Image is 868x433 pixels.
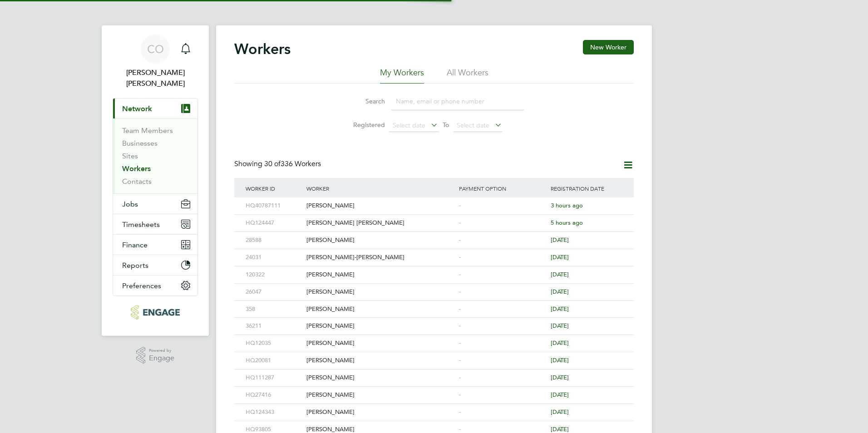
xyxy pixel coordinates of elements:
[113,235,197,255] button: Finance
[113,67,198,89] span: Connor O'sullivan
[102,25,209,336] nav: Main navigation
[243,283,625,291] a: 26047[PERSON_NAME]-[DATE]
[113,34,198,89] a: CO[PERSON_NAME] [PERSON_NAME]
[344,97,385,105] label: Search
[551,305,569,313] span: [DATE]
[243,232,304,249] div: 28588
[122,281,161,290] span: Preferences
[344,121,385,129] label: Registered
[122,177,152,186] a: Contacts
[243,300,625,308] a: 358[PERSON_NAME]-[DATE]
[234,40,291,58] h2: Workers
[457,197,548,214] div: -
[380,67,424,84] li: My Workers
[243,369,304,386] div: HQ111287
[551,202,583,209] span: 3 hours ago
[457,301,548,318] div: -
[149,354,174,362] span: Engage
[551,374,569,381] span: [DATE]
[243,318,304,335] div: 36211
[113,255,197,275] button: Reports
[551,339,569,347] span: [DATE]
[243,266,304,283] div: 120322
[304,387,457,403] div: [PERSON_NAME]
[457,387,548,403] div: -
[304,369,457,386] div: [PERSON_NAME]
[122,126,173,135] a: Team Members
[304,266,457,283] div: [PERSON_NAME]
[122,104,152,113] span: Network
[122,164,151,173] a: Workers
[243,178,304,199] div: Worker ID
[457,266,548,283] div: -
[457,335,548,352] div: -
[113,98,197,118] button: Network
[304,249,457,266] div: [PERSON_NAME]-[PERSON_NAME]
[234,159,323,169] div: Showing
[113,118,197,193] div: Network
[243,386,625,394] a: HQ27416[PERSON_NAME]-[DATE]
[457,284,548,300] div: -
[551,356,569,364] span: [DATE]
[304,232,457,249] div: [PERSON_NAME]
[243,352,304,369] div: HQ20081
[113,214,197,234] button: Timesheets
[113,276,197,295] button: Preferences
[243,214,625,222] a: HQ124447[PERSON_NAME] [PERSON_NAME]-5 hours ago
[243,249,304,266] div: 24031
[457,178,548,199] div: Payment Option
[243,369,625,377] a: HQ111287[PERSON_NAME]-[DATE]
[304,335,457,352] div: [PERSON_NAME]
[393,121,425,129] span: Select date
[447,67,488,84] li: All Workers
[147,43,164,55] span: CO
[457,232,548,249] div: -
[149,347,174,354] span: Powered by
[122,261,148,270] span: Reports
[264,159,281,168] span: 30 of
[304,178,457,199] div: Worker
[122,200,138,208] span: Jobs
[551,391,569,399] span: [DATE]
[243,197,625,205] a: HQ40787111[PERSON_NAME]-3 hours ago
[548,178,625,199] div: Registration Date
[264,159,321,168] span: 336 Workers
[122,152,138,160] a: Sites
[243,387,304,403] div: HQ27416
[551,322,569,330] span: [DATE]
[243,403,625,411] a: HQ124343[PERSON_NAME]-[DATE]
[243,317,625,325] a: 36211[PERSON_NAME]-[DATE]
[136,347,175,364] a: Powered byEngage
[304,301,457,318] div: [PERSON_NAME]
[551,236,569,244] span: [DATE]
[457,318,548,335] div: -
[457,121,489,129] span: Select date
[304,352,457,369] div: [PERSON_NAME]
[243,266,625,274] a: 120322[PERSON_NAME]-[DATE]
[304,318,457,335] div: [PERSON_NAME]
[243,335,304,352] div: HQ12035
[457,215,548,231] div: -
[122,241,148,249] span: Finance
[243,404,304,421] div: HQ124343
[457,249,548,266] div: -
[551,408,569,416] span: [DATE]
[243,231,625,239] a: 28588[PERSON_NAME]-[DATE]
[122,139,158,148] a: Businesses
[243,421,625,428] a: HQ93805[PERSON_NAME]-[DATE]
[457,404,548,421] div: -
[551,425,569,433] span: [DATE]
[583,40,634,54] button: New Worker
[391,93,524,110] input: Name, email or phone number
[243,215,304,231] div: HQ124447
[243,197,304,214] div: HQ40787111
[551,271,569,278] span: [DATE]
[304,284,457,300] div: [PERSON_NAME]
[304,215,457,231] div: [PERSON_NAME] [PERSON_NAME]
[243,284,304,300] div: 26047
[457,352,548,369] div: -
[243,249,625,256] a: 24031[PERSON_NAME]-[PERSON_NAME]-[DATE]
[243,352,625,359] a: HQ20081[PERSON_NAME]-[DATE]
[551,219,583,226] span: 5 hours ago
[243,301,304,318] div: 358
